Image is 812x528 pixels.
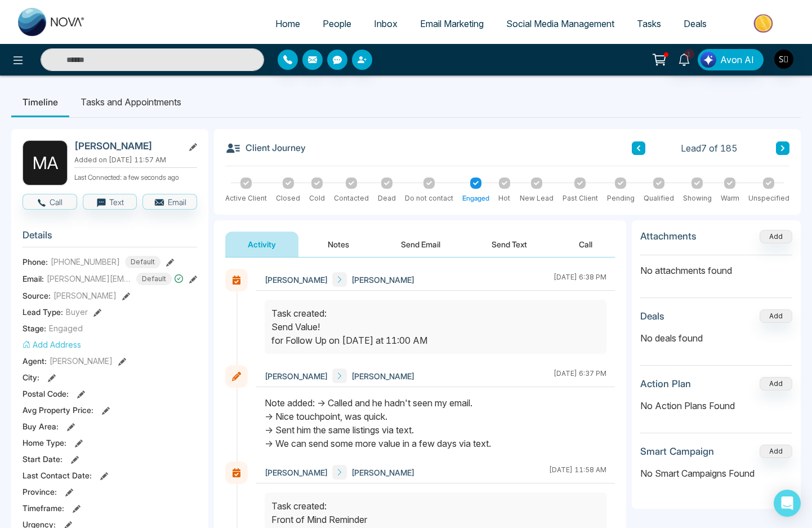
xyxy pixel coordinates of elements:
[684,49,694,59] span: 1
[640,378,691,389] h3: Action Plan
[74,170,197,183] p: Last Connected: a few seconds ago
[83,194,137,210] button: Text
[74,140,179,152] h2: [PERSON_NAME]
[23,502,64,514] span: Timeframe :
[23,140,68,185] div: M A
[554,369,606,383] div: [DATE] 6:37 PM
[334,193,369,203] div: Contacted
[23,306,63,318] span: Lead Type:
[684,18,707,29] span: Deals
[351,370,414,382] span: [PERSON_NAME]
[760,309,792,323] button: Add
[495,13,626,34] a: Social Media Management
[640,399,792,412] p: No Action Plans Found
[672,13,718,34] a: Deals
[23,453,63,465] span: Start Date :
[698,49,764,70] button: Avon AI
[351,467,414,478] span: [PERSON_NAME]
[275,18,300,29] span: Home
[462,193,489,203] div: Engaged
[47,273,131,285] span: [PERSON_NAME][EMAIL_ADDRESS][DOMAIN_NAME]
[23,469,92,481] span: Last Contact Date :
[640,310,664,322] h3: Deals
[23,229,197,247] h3: Details
[640,230,697,242] h3: Attachments
[469,232,550,257] button: Send Text
[23,256,48,268] span: Phone:
[640,331,792,345] p: No deals found
[23,290,51,301] span: Source:
[420,18,484,29] span: Email Marketing
[554,272,606,287] div: [DATE] 6:38 PM
[11,87,69,117] li: Timeline
[549,465,606,480] div: [DATE] 11:58 AM
[225,193,267,203] div: Active Client
[774,490,801,517] div: Open Intercom Messenger
[276,193,300,203] div: Closed
[23,404,93,416] span: Avg Property Price :
[498,193,510,203] div: Hot
[378,232,463,257] button: Send Email
[49,322,83,334] span: Engaged
[563,193,598,203] div: Past Client
[225,232,298,257] button: Activity
[23,437,66,449] span: Home Type :
[774,50,793,69] img: User Avatar
[66,306,88,318] span: Buyer
[378,193,396,203] div: Dead
[23,339,81,350] button: Add Address
[640,446,714,457] h3: Smart Campaign
[760,230,792,243] button: Add
[405,193,453,203] div: Do not contact
[23,388,69,400] span: Postal Code :
[50,355,113,367] span: [PERSON_NAME]
[748,193,789,203] div: Unspecified
[136,273,172,285] span: Default
[724,11,805,36] img: Market-place.gif
[720,53,754,66] span: Avon AI
[607,193,635,203] div: Pending
[305,232,372,257] button: Notes
[683,193,712,203] div: Showing
[69,87,193,117] li: Tasks and Appointments
[640,467,792,480] p: No Smart Campaigns Found
[701,52,716,68] img: Lead Flow
[125,256,160,268] span: Default
[760,445,792,458] button: Add
[51,256,120,268] span: [PHONE_NUMBER]
[225,140,306,156] h3: Client Journey
[23,273,44,285] span: Email:
[323,18,351,29] span: People
[74,155,197,165] p: Added on [DATE] 11:57 AM
[23,322,46,334] span: Stage:
[18,8,86,36] img: Nova CRM Logo
[311,13,363,34] a: People
[626,13,672,34] a: Tasks
[363,13,409,34] a: Inbox
[265,467,328,478] span: [PERSON_NAME]
[53,290,117,301] span: [PERSON_NAME]
[520,193,554,203] div: New Lead
[506,18,614,29] span: Social Media Management
[23,194,77,210] button: Call
[142,194,197,210] button: Email
[23,355,47,367] span: Agent:
[374,18,398,29] span: Inbox
[409,13,495,34] a: Email Marketing
[644,193,674,203] div: Qualified
[265,274,328,286] span: [PERSON_NAME]
[23,371,39,383] span: City :
[671,49,698,69] a: 1
[721,193,739,203] div: Warm
[23,420,59,432] span: Buy Area :
[637,18,661,29] span: Tasks
[760,377,792,391] button: Add
[760,231,792,241] span: Add
[23,486,57,498] span: Province :
[309,193,325,203] div: Cold
[351,274,414,286] span: [PERSON_NAME]
[640,255,792,277] p: No attachments found
[681,141,738,155] span: Lead 7 of 185
[556,232,615,257] button: Call
[265,370,328,382] span: [PERSON_NAME]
